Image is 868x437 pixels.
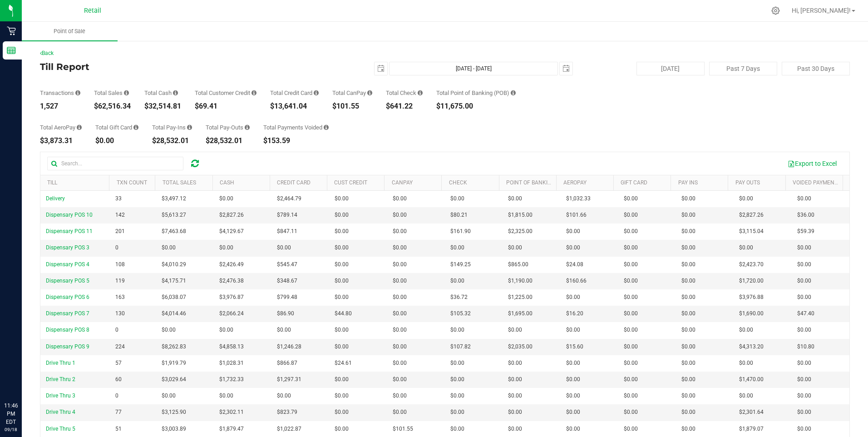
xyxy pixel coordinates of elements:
span: $0.00 [450,359,464,367]
span: $0.00 [335,293,349,302]
span: $0.00 [566,293,580,302]
span: $36.72 [450,293,468,302]
span: $0.00 [162,392,176,400]
span: Dispensary POS 8 [46,327,89,333]
span: $1,879.07 [739,425,764,433]
span: $348.67 [277,277,297,285]
span: $1,732.33 [219,375,244,384]
span: $0.00 [681,425,695,433]
span: $0.00 [681,343,695,351]
span: $0.00 [681,260,695,269]
span: $47.40 [797,309,814,318]
span: $16.20 [566,309,583,318]
span: $0.00 [797,359,811,367]
i: Sum of all voided payment transaction amounts (excluding tips and transaction fees) within the da... [324,124,329,130]
button: [DATE] [636,62,705,75]
span: $1,695.00 [508,309,533,318]
span: $0.00 [393,326,407,334]
span: $0.00 [624,243,638,252]
span: $0.00 [566,227,580,236]
a: Cust Credit [334,179,367,186]
span: $0.00 [450,408,464,417]
span: $0.00 [219,392,233,400]
span: $0.00 [508,392,522,400]
span: $0.00 [335,194,349,203]
span: $789.14 [277,211,297,219]
span: $0.00 [797,392,811,400]
a: Gift Card [621,179,647,186]
span: $0.00 [624,260,638,269]
span: $0.00 [277,326,291,334]
span: Dispensary POS 7 [46,310,89,317]
span: Delivery [46,195,65,202]
span: $105.32 [450,309,471,318]
span: $0.00 [566,408,580,417]
span: 163 [115,293,125,302]
span: $0.00 [739,194,753,203]
span: $0.00 [450,277,464,285]
span: $0.00 [624,293,638,302]
span: $0.00 [739,359,753,367]
button: Past 7 Days [709,62,777,75]
span: select [375,62,387,75]
span: Drive Thru 2 [46,376,75,382]
span: $0.00 [335,227,349,236]
span: $1,879.47 [219,425,244,433]
p: 09/18 [4,426,18,433]
span: $0.00 [393,359,407,367]
div: Total Check [386,90,423,96]
button: Past 30 Days [782,62,850,75]
span: $0.00 [450,194,464,203]
inline-svg: Retail [7,26,16,35]
span: $1,815.00 [508,211,533,219]
span: $0.00 [393,227,407,236]
span: $0.00 [393,260,407,269]
span: $0.00 [681,326,695,334]
a: CanPay [392,179,413,186]
span: $0.00 [393,277,407,285]
span: $0.00 [393,343,407,351]
span: $0.00 [566,425,580,433]
span: $0.00 [624,326,638,334]
i: Sum of all cash pay-ins added to tills within the date range. [187,124,192,130]
span: Drive Thru 1 [46,360,75,366]
span: Dispensary POS 3 [46,244,89,251]
span: $0.00 [797,194,811,203]
span: $3,976.88 [739,293,764,302]
span: 0 [115,243,118,252]
span: $0.00 [624,425,638,433]
span: $101.66 [566,211,587,219]
span: 77 [115,408,122,417]
span: 201 [115,227,125,236]
div: $641.22 [386,103,423,110]
a: Voided Payments [793,179,841,186]
span: $0.00 [797,326,811,334]
span: $0.00 [335,326,349,334]
span: $7,463.68 [162,227,186,236]
span: $1,690.00 [739,309,764,318]
div: Total Cash [144,90,181,96]
span: select [560,62,572,75]
span: $2,827.26 [219,211,244,219]
span: $0.00 [739,243,753,252]
div: Total Credit Card [270,90,319,96]
span: $0.00 [797,243,811,252]
span: $0.00 [624,211,638,219]
span: $0.00 [450,243,464,252]
span: $4,129.67 [219,227,244,236]
span: 0 [115,392,118,400]
div: $153.59 [263,137,329,144]
div: $28,532.01 [152,137,192,144]
span: $0.00 [681,408,695,417]
span: $545.47 [277,260,297,269]
span: $2,464.79 [277,194,301,203]
a: Point of Banking (POB) [506,179,571,186]
span: $0.00 [681,309,695,318]
span: $160.66 [566,277,587,285]
span: Drive Thru 4 [46,409,75,415]
span: $1,246.28 [277,343,301,351]
span: $0.00 [219,326,233,334]
span: $59.39 [797,227,814,236]
span: $0.00 [681,194,695,203]
div: Total Pay-Ins [152,124,192,130]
